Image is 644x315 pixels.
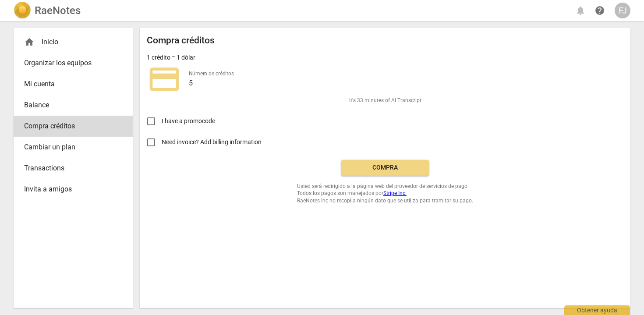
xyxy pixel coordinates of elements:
span: It's 33 minutes of AI Transcript [349,97,421,104]
span: Compra [348,163,422,172]
a: Invita a amigos [14,179,133,200]
a: Stripe Inc. [383,190,407,196]
span: Invita a amigos [24,184,115,195]
a: LogoRaeNotes [14,2,81,19]
span: help [594,5,605,16]
a: Organizar los equipos [14,53,133,74]
span: Organizar los equipos [24,58,115,68]
span: credit_card [147,62,182,97]
span: Compra créditos [24,121,115,131]
span: Need invoice? Add billing information [162,138,263,147]
a: Balance [14,95,133,116]
span: Cambiar un plan [24,142,115,152]
span: home [24,37,35,47]
a: Transactions [14,158,133,179]
span: Mi cuenta [24,79,115,89]
button: FJ [615,3,630,18]
span: Balance [24,100,115,110]
span: Transactions [24,163,115,173]
div: Inicio [14,32,133,53]
p: 1 crédito = 1 dólar [147,53,195,62]
img: Logo [14,2,31,19]
a: Compra créditos [14,116,133,137]
label: Número de créditos [189,71,234,76]
a: Obtener ayuda [592,3,608,18]
div: Inicio [24,37,115,47]
a: Cambiar un plan [14,137,133,158]
button: Compra [341,160,429,176]
h2: Compra créditos [147,35,215,46]
span: I have a promocode [162,117,215,126]
a: Mi cuenta [14,74,133,95]
span: Usted será redirigido a la página web del proveedor de servicios de pago. Todos los pagos son man... [297,183,473,205]
div: Obtener ayuda [564,305,630,315]
h2: RaeNotes [35,4,81,17]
